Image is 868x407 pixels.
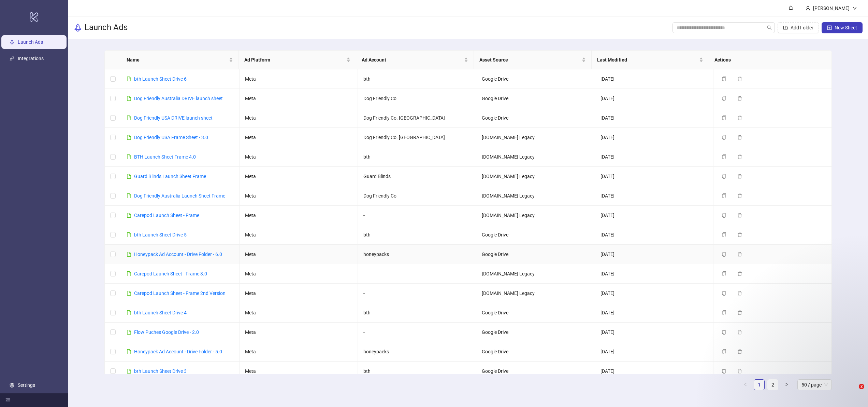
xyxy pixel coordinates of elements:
[595,225,713,245] td: [DATE]
[358,245,476,264] td: honeypacks
[737,174,742,179] span: delete
[127,135,131,140] span: file
[476,225,595,245] td: Google Drive
[737,135,742,140] span: delete
[479,56,580,64] span: Asset Source
[134,193,225,199] a: Dog Friendly Australia Launch Sheet Frame
[474,51,592,69] th: Asset Source
[134,96,223,101] a: Dog Friendly Australia DRIVE launch sheet
[852,6,857,11] span: down
[595,206,713,225] td: [DATE]
[722,291,726,296] span: copy
[127,330,131,335] span: file
[737,310,742,315] span: delete
[134,232,187,238] a: bth Launch Sheet Drive 5
[722,369,726,374] span: copy
[595,284,713,303] td: [DATE]
[806,6,810,11] span: user
[358,108,476,128] td: Dog Friendly Co. [GEOGRAPHIC_DATA]
[709,51,827,69] th: Actions
[240,186,358,206] td: Meta
[737,77,742,81] span: delete
[358,69,476,89] td: bth
[476,264,595,284] td: [DOMAIN_NAME] Legacy
[722,271,726,276] span: copy
[597,56,698,64] span: Last Modified
[722,330,726,335] span: copy
[127,213,131,218] span: file
[845,384,861,400] iframe: Intercom live chat
[358,323,476,342] td: -
[476,245,595,264] td: Google Drive
[722,213,726,218] span: copy
[722,193,726,198] span: copy
[476,284,595,303] td: [DOMAIN_NAME] Legacy
[358,186,476,206] td: Dog Friendly Co
[476,206,595,225] td: [DOMAIN_NAME] Legacy
[134,213,199,218] a: Carepod Launch Sheet - Frame
[240,245,358,264] td: Meta
[134,174,206,179] a: Guard Blinds Launch Sheet Frame
[595,167,713,186] td: [DATE]
[127,174,131,179] span: file
[737,252,742,257] span: delete
[358,147,476,167] td: bth
[722,77,726,81] span: copy
[595,323,713,342] td: [DATE]
[240,342,358,362] td: Meta
[244,56,345,64] span: Ad Platform
[737,232,742,237] span: delete
[134,252,222,257] a: Honeypack Ad Account - Drive Folder - 6.0
[722,96,726,101] span: copy
[476,147,595,167] td: [DOMAIN_NAME] Legacy
[358,362,476,381] td: bth
[127,193,131,198] span: file
[5,398,10,403] span: menu-fold
[722,349,726,354] span: copy
[240,147,358,167] td: Meta
[134,290,226,296] a: Carepod Launch Sheet - Frame 2nd Version
[358,89,476,108] td: Dog Friendly Co
[127,116,131,120] span: file
[240,323,358,342] td: Meta
[358,225,476,245] td: bth
[127,56,228,64] span: Name
[722,174,726,179] span: copy
[127,271,131,276] span: file
[476,342,595,362] td: Google Drive
[722,135,726,140] span: copy
[722,154,726,159] span: copy
[18,382,35,388] a: Settings
[595,362,713,381] td: [DATE]
[595,186,713,206] td: [DATE]
[356,51,474,69] th: Ad Account
[595,108,713,128] td: [DATE]
[595,245,713,264] td: [DATE]
[358,264,476,284] td: -
[358,167,476,186] td: Guard Blinds
[240,128,358,147] td: Meta
[121,51,239,69] th: Name
[18,56,44,61] a: Integrations
[134,271,207,276] a: Carepod Launch Sheet - Frame 3.0
[476,128,595,147] td: [DOMAIN_NAME] Legacy
[737,154,742,159] span: delete
[240,284,358,303] td: Meta
[134,115,213,121] a: Dog Friendly USA DRIVE launch sheet
[592,51,709,69] th: Last Modified
[127,96,131,101] span: file
[476,186,595,206] td: [DOMAIN_NAME] Legacy
[358,128,476,147] td: Dog Friendly Co. [GEOGRAPHIC_DATA]
[240,206,358,225] td: Meta
[134,329,199,335] a: Flow Puches Google Drive - 2.0
[476,303,595,323] td: Google Drive
[134,135,208,140] a: Dog Friendly USA Frame Sheet - 3.0
[595,342,713,362] td: [DATE]
[240,303,358,323] td: Meta
[134,368,187,374] a: bth Launch Sheet Drive 3
[358,342,476,362] td: honeypacks
[783,25,788,30] span: folder-add
[358,206,476,225] td: -
[737,291,742,296] span: delete
[134,310,187,315] a: bth Launch Sheet Drive 4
